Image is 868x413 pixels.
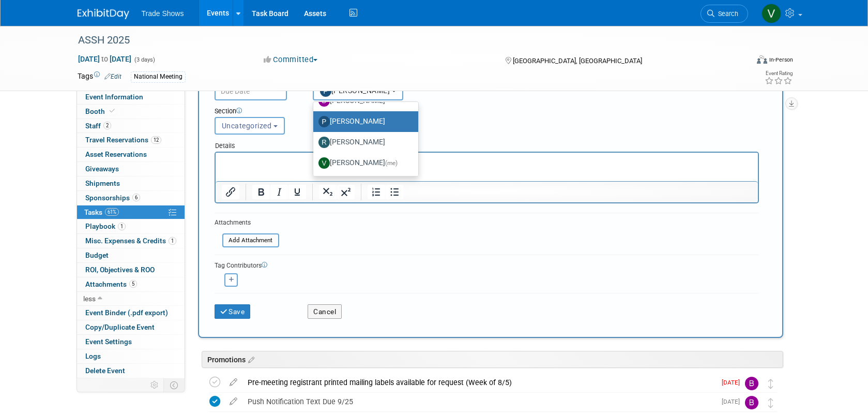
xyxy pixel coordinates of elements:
[318,157,330,169] img: V.jpg
[215,304,251,319] button: Save
[202,351,783,368] div: Promotions
[85,352,101,360] span: Logs
[77,191,185,205] a: Sponsorships6
[105,208,119,216] span: 61%
[762,4,781,23] img: Vanessa Caslow
[722,398,745,405] span: [DATE]
[318,113,408,130] label: [PERSON_NAME]
[757,55,767,64] img: Format-Inperson.png
[77,162,185,176] a: Giveaways
[224,378,242,387] a: edit
[215,107,712,117] div: Section
[77,90,185,104] a: Event Information
[318,155,408,171] label: [PERSON_NAME]
[242,393,715,410] div: Push Notification Text Due 9/25
[215,137,759,152] div: Details
[118,223,126,230] span: 1
[745,377,758,390] img: Becca Rensi
[85,323,155,331] span: Copy/Duplicate Event
[84,208,119,216] span: Tasks
[77,306,185,320] a: Event Binder (.pdf export)
[131,71,186,82] div: National Meeting
[85,366,125,375] span: Delete Event
[133,56,155,63] span: (3 days)
[308,304,342,319] button: Cancel
[77,219,185,233] a: Playbook1
[77,205,185,219] a: Tasks61%
[768,379,773,389] i: Move task
[83,294,96,303] span: less
[103,122,111,129] span: 2
[85,265,155,274] span: ROI, Objectives & ROO
[85,308,168,317] span: Event Binder (.pdf export)
[513,57,642,65] span: [GEOGRAPHIC_DATA], [GEOGRAPHIC_DATA]
[74,31,733,50] div: ASSH 2025
[701,5,748,23] a: Search
[85,194,140,202] span: Sponsorships
[85,237,176,245] span: Misc. Expenses & Credits
[215,117,285,135] button: Uncategorized
[129,280,137,288] span: 5
[85,337,132,346] span: Event Settings
[216,153,758,181] iframe: Rich Text Area
[242,374,715,391] div: Pre-meeting registrant printed mailing labels available for request (Week of 8/5)
[215,218,279,227] div: Attachments
[142,9,184,18] span: Trade Shows
[77,176,185,190] a: Shipments
[77,320,185,334] a: Copy/Duplicate Event
[163,378,185,392] td: Toggle Event Tabs
[78,9,129,19] img: ExhibitDay
[714,10,738,18] span: Search
[85,280,137,288] span: Attachments
[318,137,330,148] img: R.jpg
[318,134,408,151] label: [PERSON_NAME]
[85,136,161,144] span: Travel Reservations
[215,259,759,270] div: Tag Contributors
[85,179,120,187] span: Shipments
[77,234,185,248] a: Misc. Expenses & Credits1
[319,185,337,199] button: Subscript
[85,122,111,130] span: Staff
[768,398,773,408] i: Move task
[260,54,322,65] button: Committed
[246,354,254,364] a: Edit sections
[85,165,119,173] span: Giveaways
[132,194,140,201] span: 6
[77,119,185,133] a: Staff2
[386,185,403,199] button: Bullet list
[85,150,147,158] span: Asset Reservations
[224,397,242,406] a: edit
[270,185,288,199] button: Italic
[78,71,121,83] td: Tags
[722,379,745,386] span: [DATE]
[77,364,185,378] a: Delete Event
[77,148,185,161] a: Asset Reservations
[77,263,185,277] a: ROI, Objectives & ROO
[77,292,185,306] a: less
[222,185,239,199] button: Insert/edit link
[77,248,185,262] a: Budget
[85,107,117,115] span: Booth
[110,108,115,114] i: Booth reservation complete
[745,396,758,409] img: Becca Rensi
[252,185,270,199] button: Bold
[100,55,110,63] span: to
[368,185,385,199] button: Numbered list
[77,133,185,147] a: Travel Reservations12
[77,335,185,349] a: Event Settings
[85,93,143,101] span: Event Information
[169,237,176,245] span: 1
[85,251,109,259] span: Budget
[385,159,398,167] span: (me)
[77,277,185,291] a: Attachments5
[222,122,272,130] span: Uncategorized
[151,136,161,144] span: 12
[765,71,793,76] div: Event Rating
[687,54,794,69] div: Event Format
[318,116,330,127] img: P.jpg
[288,185,306,199] button: Underline
[320,86,390,95] span: [PERSON_NAME]
[769,56,793,64] div: In-Person
[77,349,185,363] a: Logs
